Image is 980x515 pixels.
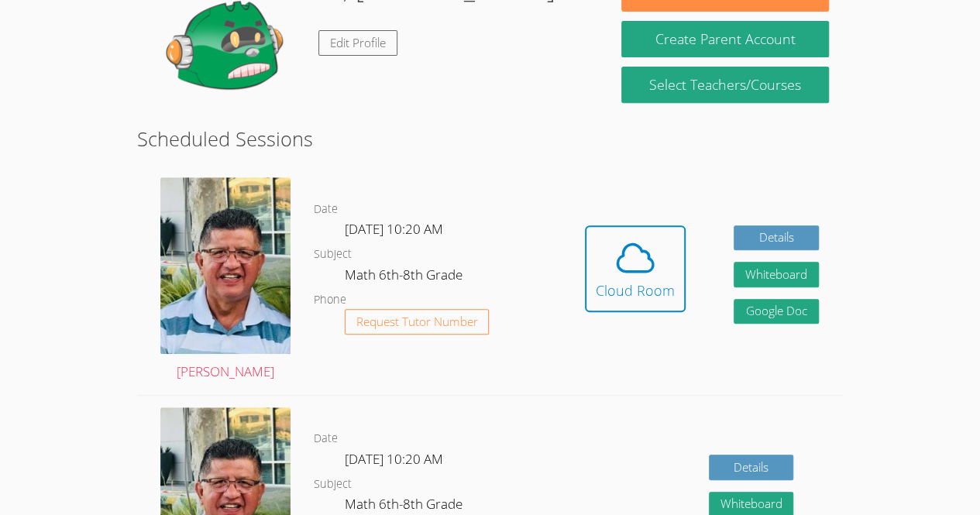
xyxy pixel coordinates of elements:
[345,450,443,468] span: [DATE] 10:20 AM
[621,67,828,103] a: Select Teachers/Courses
[137,124,843,153] h2: Scheduled Sessions
[356,316,478,328] span: Request Tutor Number
[621,21,828,57] button: Create Parent Account
[160,177,291,383] a: [PERSON_NAME]
[160,177,291,354] img: avatar.png
[345,220,443,238] span: [DATE] 10:20 AM
[709,455,794,480] a: Details
[585,225,686,312] button: Cloud Room
[596,280,675,301] div: Cloud Room
[734,299,819,324] a: Google Doc
[345,264,466,290] dd: Math 6th-8th Grade
[314,429,338,448] dt: Date
[734,225,819,251] a: Details
[314,245,352,264] dt: Subject
[314,290,346,310] dt: Phone
[314,475,352,494] dt: Subject
[345,309,490,335] button: Request Tutor Number
[734,262,819,287] button: Whiteboard
[314,200,338,219] dt: Date
[318,30,397,56] a: Edit Profile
